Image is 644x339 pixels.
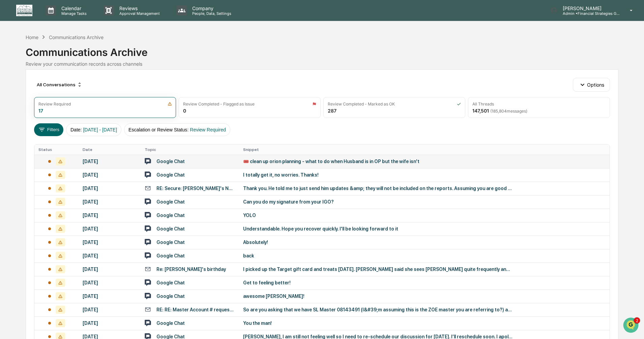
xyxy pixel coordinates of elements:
[472,108,527,114] div: 147,501
[183,101,255,106] div: Review Completed - Flagged as Issue
[13,92,19,97] img: 1746055101610-c473b297-6a78-478c-a979-82029cc54cd1
[243,213,513,218] div: YOLO
[7,103,18,114] img: Jack Rasmussen
[83,159,137,164] div: [DATE]
[328,108,336,114] div: 287
[30,52,111,58] div: Start new chat
[573,78,610,91] button: Options
[622,317,641,335] iframe: Open customer support
[56,11,90,16] p: Manage Tasks
[34,79,85,90] div: All Conversations
[156,213,185,218] div: Google Chat
[34,145,78,155] th: Status
[16,5,32,16] img: logo
[156,267,226,272] div: Re: [PERSON_NAME]'s birthday
[21,92,55,97] span: [PERSON_NAME]
[26,41,618,58] div: Communications Archive
[243,199,513,205] div: Can you do my signature from your IGO?
[60,92,74,97] span: [DATE]
[13,138,43,145] span: Preclearance
[457,102,461,106] img: icon
[83,186,137,191] div: [DATE]
[83,320,137,326] div: [DATE]
[243,320,513,326] div: You the man!
[187,11,235,16] p: People, Data, Settings
[7,151,12,157] div: 🔎
[83,307,137,312] div: [DATE]
[312,102,316,106] img: icon
[83,127,117,132] span: [DATE] - [DATE]
[243,226,513,232] div: Understandable. Hope you recover quickly. I'll be looking forward to it
[156,226,185,232] div: Google Chat
[49,34,104,40] div: Communications Archive
[7,14,123,25] p: How can we help?
[49,138,54,144] div: 🗄️
[18,31,111,38] input: Clear
[114,5,163,11] p: Reviews
[141,145,239,155] th: Topic
[83,226,137,232] div: [DATE]
[7,75,45,80] div: Past conversations
[243,253,513,258] div: back
[243,267,513,272] div: I picked up the Target gift card and treats [DATE]. [PERSON_NAME] said she sees [PERSON_NAME] qui...
[21,110,55,115] span: [PERSON_NAME]
[56,110,58,115] span: •
[13,110,19,116] img: 1746055101610-c473b297-6a78-478c-a979-82029cc54cd1
[187,5,235,11] p: Company
[34,123,63,136] button: Filters
[30,58,93,64] div: We're available if you need us!
[190,127,226,132] span: Review Required
[243,172,513,178] div: I totally get it, no worries. Thanks!
[67,167,82,172] span: Pylon
[156,240,185,245] div: Google Chat
[243,280,513,285] div: Get to feeling better!
[83,213,137,218] div: [DATE]
[83,267,137,272] div: [DATE]
[243,307,513,312] div: So are you asking that we have SL Master 08143491 (I&#39;m assuming this is the ZOE master you ar...
[115,54,123,62] button: Start new chat
[66,123,121,136] button: Date:[DATE] - [DATE]
[4,148,45,160] a: 🔎Data Lookup
[56,138,84,145] span: Attestations
[156,159,185,164] div: Google Chat
[48,167,82,172] a: Powered byPylon
[156,199,185,205] div: Google Chat
[490,109,527,114] span: ( 185,804 messages)
[557,5,620,11] p: [PERSON_NAME]
[156,253,185,258] div: Google Chat
[183,108,186,114] div: 0
[7,52,19,64] img: 1746055101610-c473b297-6a78-478c-a979-82029cc54cd1
[7,85,18,96] img: Jack Rasmussen
[105,73,123,82] button: See all
[328,101,395,106] div: Review Completed - Marked as OK
[60,110,74,115] span: [DATE]
[156,294,185,299] div: Google Chat
[243,186,513,191] div: Thank you. He told me to just send him updates &amp; they will not be included on the reports. As...
[83,240,137,245] div: [DATE]
[156,172,185,178] div: Google Chat
[243,159,513,164] div: 🎟️ clean up orion planning - what to do when Husband is in OP but the wife isn't
[13,151,42,157] span: Data Lookup
[83,199,137,205] div: [DATE]
[114,11,163,16] p: Approval Management
[14,52,26,64] img: 8933085812038_c878075ebb4cc5468115_72.jpg
[156,320,185,326] div: Google Chat
[46,135,86,147] a: 🗄️Attestations
[7,138,12,144] div: 🖐️
[4,135,46,147] a: 🖐️Preclearance
[38,101,71,106] div: Review Required
[83,294,137,299] div: [DATE]
[557,11,620,16] p: Admin • Financial Strategies Group (FSG)
[56,5,90,11] p: Calendar
[26,34,38,40] div: Home
[56,92,58,97] span: •
[156,307,235,312] div: RE: RE: Master Account # request: Bridge Financial Technology Inc.
[156,186,235,191] div: RE: Secure: [PERSON_NAME]'s NYL App
[168,102,172,106] img: icon
[83,253,137,258] div: [DATE]
[26,61,618,67] div: Review your communication records across channels
[38,108,43,114] div: 17
[243,294,513,299] div: awesome [PERSON_NAME]!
